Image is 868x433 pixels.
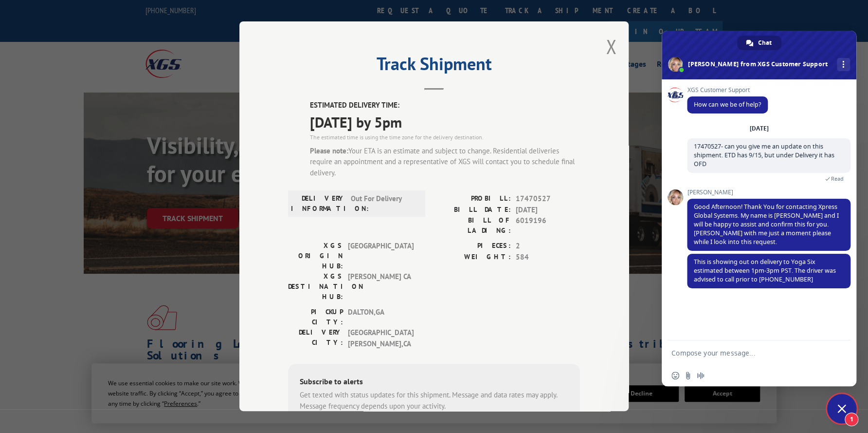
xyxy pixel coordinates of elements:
span: 17470527 [516,194,580,205]
label: DELIVERY INFORMATION: [291,194,346,214]
textarea: Compose your message... [671,349,825,358]
button: Close modal [606,34,616,59]
span: This is showing out on delivery to Yoga Six estimated between 1pm-3pm PST. The driver was advised... [694,258,836,283]
div: The estimated time is using the time zone for the delivery destination. [310,133,580,142]
div: Close chat [827,394,856,423]
span: XGS Customer Support [687,87,768,94]
span: Out For Delivery [351,194,416,214]
label: DELIVERY CITY: [288,328,343,350]
div: Chat [737,36,781,50]
span: 6019196 [516,216,580,236]
span: Chat [758,36,772,50]
span: Good Afternoon! Thank You for contacting Xpress Global Systems. My name is [PERSON_NAME] and I wi... [694,203,839,246]
span: DALTON , GA [348,307,414,328]
label: BILL OF LADING: [434,216,511,236]
span: [GEOGRAPHIC_DATA][PERSON_NAME] , CA [348,328,414,350]
span: How can we be of help? [694,100,761,109]
label: WEIGHT: [434,252,511,263]
div: Get texted with status updates for this shipment. Message and data rates may apply. Message frequ... [300,390,568,412]
span: [GEOGRAPHIC_DATA] [348,241,414,272]
span: 2 [516,241,580,252]
div: Subscribe to alerts [300,376,568,390]
h2: Track Shipment [288,57,580,75]
div: More channels [837,58,850,71]
span: Read [831,175,844,182]
label: PROBILL: [434,194,511,205]
label: XGS ORIGIN HUB: [288,241,343,272]
label: PICKUP CITY: [288,307,343,328]
span: Send a file [684,372,692,379]
div: [DATE] [750,126,769,132]
span: [PERSON_NAME] [687,189,850,196]
span: 1 [845,413,858,426]
span: [PERSON_NAME] CA [348,272,414,302]
span: Audio message [697,372,705,379]
span: [DATE] by 5pm [310,111,580,133]
div: Your ETA is an estimate and subject to change. Residential deliveries require an appointment and ... [310,146,580,179]
label: PIECES: [434,241,511,252]
label: ESTIMATED DELIVERY TIME: [310,100,580,112]
strong: Please note: [310,146,348,155]
label: BILL DATE: [434,205,511,216]
label: XGS DESTINATION HUB: [288,272,343,302]
span: 584 [516,252,580,263]
span: [DATE] [516,205,580,216]
span: 17470527- can you give me an update on this shipment. ETD has 9/15, but under Delivery it has OFD [694,142,834,168]
span: Insert an emoji [671,372,679,379]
